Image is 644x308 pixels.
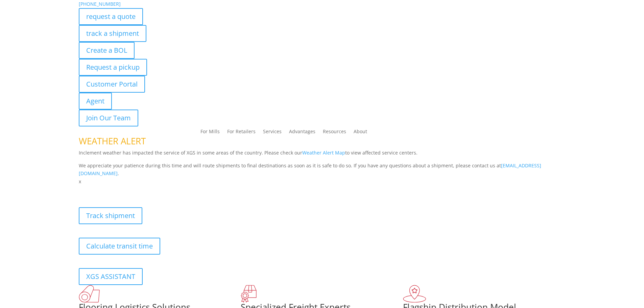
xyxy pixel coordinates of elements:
a: Customer Portal [79,76,145,93]
a: track a shipment [79,25,146,42]
a: Services [263,129,282,137]
img: xgs-icon-flagship-distribution-model-red [403,285,426,303]
b: Visibility, transparency, and control for your entire supply chain. [79,187,230,193]
p: x [79,177,566,186]
a: XGS ASSISTANT [79,268,143,285]
a: Resources [323,129,346,137]
a: For Retailers [227,129,256,137]
a: Agent [79,93,112,110]
p: Inclement weather has impacted the service of XGS in some areas of the country. Please check our ... [79,149,566,162]
a: Request a pickup [79,59,147,76]
a: Advantages [289,129,315,137]
img: xgs-icon-focused-on-flooring-red [241,285,257,303]
a: Calculate transit time [79,238,160,255]
a: [PHONE_NUMBER] [79,1,121,7]
p: We appreciate your patience during this time and will route shipments to final destinations as so... [79,162,566,178]
a: Create a BOL [79,42,135,59]
a: request a quote [79,8,143,25]
img: xgs-icon-total-supply-chain-intelligence-red [79,285,100,303]
a: For Mills [200,129,220,137]
a: Weather Alert Map [302,149,345,156]
a: Join Our Team [79,110,138,126]
a: Track shipment [79,207,142,224]
span: WEATHER ALERT [79,135,146,147]
a: About [354,129,367,137]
